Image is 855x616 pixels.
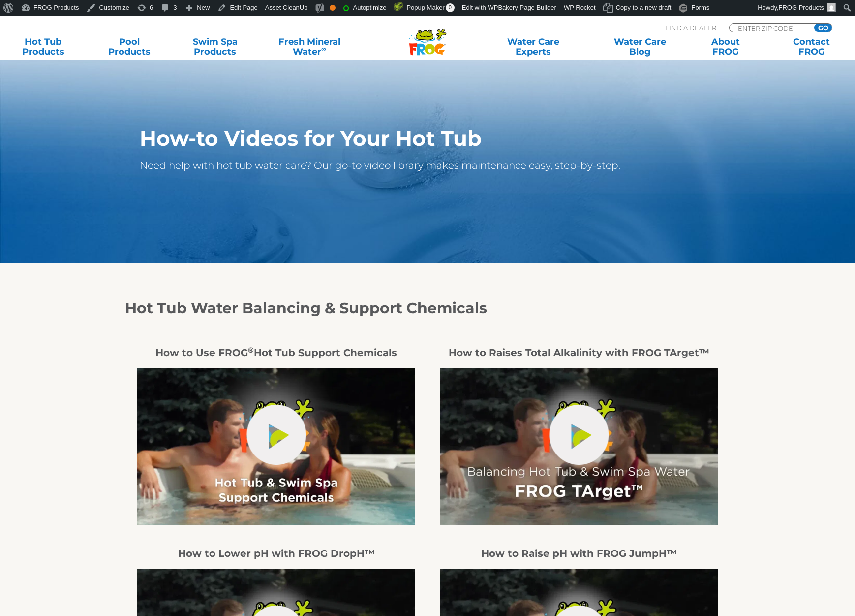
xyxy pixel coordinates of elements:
input: GO [814,24,832,32]
strong: Hot Tub Water Balancing & Support Chemicals [125,299,487,317]
span: FROG Products [779,4,824,11]
a: Fresh MineralWater∞ [268,37,351,57]
sup: ∞ [321,45,326,53]
a: AboutFROG [692,37,759,57]
p: Need help with hot tub water care? Our go-to video library makes maintenance easy, step-by-step. [140,158,670,173]
strong: How to Use FROG Hot Tub Support Chemicals [155,347,397,358]
a: Hot TubProducts [10,37,77,57]
a: Swim SpaProducts [182,37,248,57]
sup: ® [248,345,254,355]
a: Water CareExperts [479,37,587,57]
strong: How to Raises Total Alkalinity with FROG TArget™ [449,347,709,358]
a: PoolProducts [96,37,163,57]
strong: How to Lower pH with FROG DropH™ [178,548,375,559]
div: OK [330,5,336,11]
span: 0 [446,3,455,12]
p: Find A Dealer [665,23,716,32]
h1: How-to Videos for Your Hot Tub [140,127,670,150]
strong: How to Raise pH with FROG JumpH™ [481,548,677,559]
input: Zip Code Form [737,24,803,32]
a: Water CareBlog [607,37,673,57]
a: ContactFROG [778,37,845,57]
